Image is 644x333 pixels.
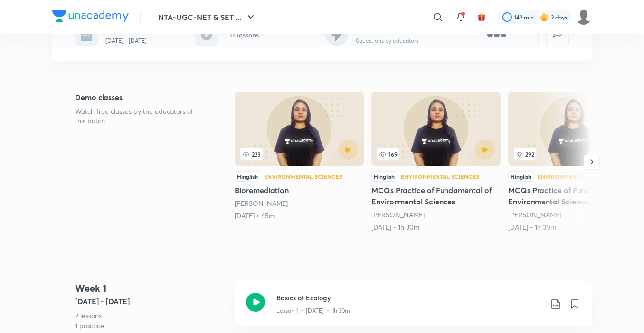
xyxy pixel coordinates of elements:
[235,185,364,196] h5: Bioremediation
[75,311,227,321] p: 2 lessons
[508,92,637,232] a: 292HinglishEnvironmental SciencesMCQs Practice of Fundamental of Environmental Sciences[PERSON_NA...
[371,210,425,219] a: [PERSON_NAME]
[235,199,288,208] a: [PERSON_NAME]
[474,9,489,25] button: avatar
[371,171,397,182] div: Hinglish
[377,148,399,160] span: 169
[105,37,159,45] p: [DATE] - [DATE]
[546,23,569,46] button: false
[576,9,592,25] img: pooja Patel
[235,92,364,221] a: Bioremediation
[356,37,418,45] p: 0 questions by educators
[235,199,364,208] div: Jyoti Bala
[477,13,486,21] img: avatar
[75,321,227,331] p: 1 practice
[508,185,637,207] h5: MCQs Practice of Fundamental of Environmental Sciences
[508,171,534,182] div: Hinglish
[264,174,342,179] div: Environmental Sciences
[455,23,539,46] button: [object Object]
[371,210,501,220] div: Jyoti Bala
[371,92,501,232] a: MCQs Practice of Fundamental of Environmental Sciences
[75,92,204,103] h5: Demo classes
[276,306,350,315] p: Lesson 1 • [DATE] • 1h 30m
[371,222,501,232] div: 15th Jul • 1h 30m
[508,92,637,232] a: MCQs Practice of Fundamental of Environmental Sciences
[401,174,479,179] div: Environmental Sciences
[508,222,637,232] div: 16th Jul • 1h 30m
[235,211,364,221] div: 5th Jul • 45m
[540,12,549,22] img: streak
[52,10,129,24] a: Company Logo
[371,92,501,232] a: 169HinglishEnvironmental SciencesMCQs Practice of Fundamental of Environmental Sciences[PERSON_NA...
[152,8,262,27] button: NTA-UGC-NET & SET ...
[229,30,259,40] h6: 11 lessons
[75,107,204,126] p: Watch free classes by the educators of this batch
[371,185,501,207] h5: MCQs Practice of Fundamental of Environmental Sciences
[508,210,561,219] a: [PERSON_NAME]
[514,148,536,160] span: 292
[75,281,227,296] h4: Week 1
[235,171,260,182] div: Hinglish
[75,296,227,307] h5: [DATE] - [DATE]
[276,293,542,303] h3: Basics of Ecology
[240,148,263,160] span: 223
[52,10,129,22] img: Company Logo
[508,210,637,220] div: Jyoti Bala
[235,92,364,221] a: 223HinglishEnvironmental SciencesBioremediation[PERSON_NAME][DATE] • 45m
